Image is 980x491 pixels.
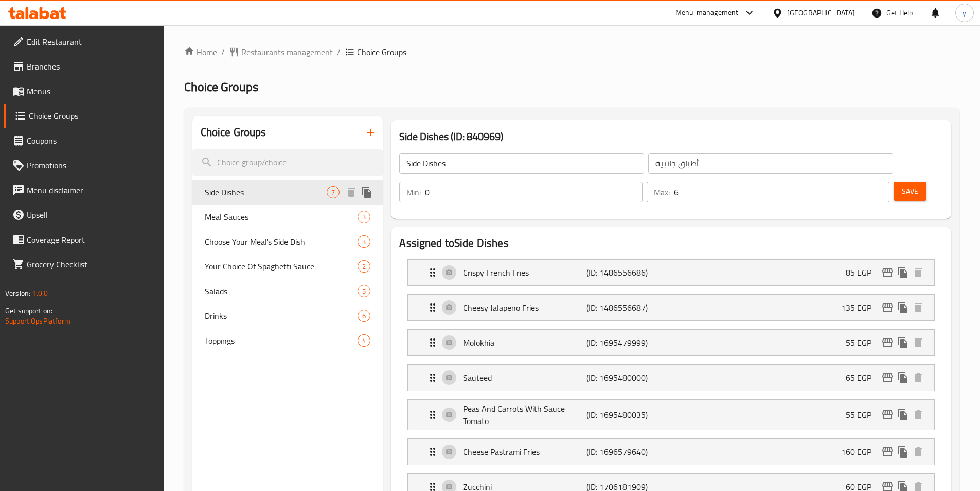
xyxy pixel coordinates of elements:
span: y [963,7,966,19]
span: 3 [358,237,370,247]
h2: Choice Groups [201,125,266,140]
span: 1.0.0 [32,286,48,300]
li: Expand [399,395,943,434]
h2: Assigned to Side Dishes [399,235,943,251]
button: edit [880,407,895,422]
span: 4 [358,336,370,346]
span: Coverage Report [27,233,155,246]
p: Peas And Carrots With Sauce Tomato [463,402,586,427]
button: duplicate [895,300,911,315]
li: / [221,46,225,58]
button: edit [880,300,895,315]
button: edit [880,335,895,350]
p: 160 EGP [841,446,880,458]
a: Promotions [4,153,164,178]
a: Grocery Checklist [4,252,164,277]
p: 55 EGP [846,409,880,421]
p: (ID: 1695480035) [586,409,669,421]
span: Promotions [27,159,155,172]
div: Salads5 [192,279,383,303]
div: Expand [408,330,934,355]
div: Choices [327,186,340,198]
button: duplicate [359,184,375,200]
div: Side Dishes7deleteduplicate [192,180,383,205]
button: duplicate [895,265,911,280]
span: Restaurants management [241,46,333,58]
span: Choice Groups [29,110,155,122]
p: 135 EGP [841,301,880,314]
div: Choices [358,235,370,248]
p: (ID: 1696579640) [586,446,669,458]
div: Drinks6 [192,303,383,328]
span: Version: [5,286,30,300]
p: Cheesy Jalapeno Fries [463,301,586,314]
p: Crispy French Fries [463,266,586,279]
div: Choices [358,260,370,273]
span: Choose Your Meal's Side Dish [205,235,358,248]
button: delete [911,265,926,280]
a: Support.OpsPlatform [5,314,70,328]
p: (ID: 1695479999) [586,336,669,349]
div: Expand [408,365,934,391]
p: 65 EGP [846,371,880,384]
div: Choose Your Meal's Side Dish3 [192,229,383,254]
div: Choices [358,285,370,297]
div: Choices [358,211,370,223]
li: / [337,46,341,58]
li: Expand [399,290,943,325]
p: Cheese Pastrami Fries [463,446,586,458]
span: 5 [358,286,370,296]
button: edit [880,265,895,280]
div: Expand [408,295,934,320]
span: Coupons [27,134,155,147]
span: 7 [327,188,339,197]
button: delete [911,407,926,422]
span: Side Dishes [205,186,327,198]
button: delete [344,184,359,200]
a: Menus [4,79,164,104]
div: Menu-management [675,7,739,19]
li: Expand [399,255,943,290]
div: Your Choice Of Spaghetti Sauce2 [192,254,383,279]
p: (ID: 1486556686) [586,266,669,279]
span: Edit Restaurant [27,36,155,48]
span: Meal Sauces [205,211,358,223]
div: Choices [358,334,370,347]
button: delete [911,335,926,350]
a: Home [184,46,217,58]
span: 6 [358,311,370,321]
p: (ID: 1695480000) [586,371,669,384]
button: duplicate [895,444,911,460]
p: 55 EGP [846,336,880,349]
span: Menu disclaimer [27,184,155,196]
a: Restaurants management [229,46,333,58]
button: duplicate [895,407,911,422]
span: Choice Groups [357,46,406,58]
button: delete [911,300,926,315]
button: duplicate [895,335,911,350]
div: Toppings4 [192,328,383,353]
button: edit [880,444,895,460]
span: Your Choice Of Spaghetti Sauce [205,260,358,273]
li: Expand [399,434,943,469]
button: duplicate [895,370,911,385]
a: Coupons [4,128,164,153]
span: Get support on: [5,304,52,317]
span: Choice Groups [184,75,258,98]
span: 2 [358,262,370,272]
span: Branches [27,60,155,73]
h3: Side Dishes (ID: 840969) [399,128,943,145]
p: Molokhia [463,336,586,349]
a: Branches [4,54,164,79]
span: Upsell [27,209,155,221]
input: search [192,149,383,176]
button: Save [894,182,926,201]
li: Expand [399,325,943,360]
a: Upsell [4,202,164,227]
a: Coverage Report [4,227,164,252]
div: [GEOGRAPHIC_DATA] [787,7,855,19]
nav: breadcrumb [184,46,959,58]
button: delete [911,444,926,460]
a: Menu disclaimer [4,178,164,202]
p: 85 EGP [846,266,880,279]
